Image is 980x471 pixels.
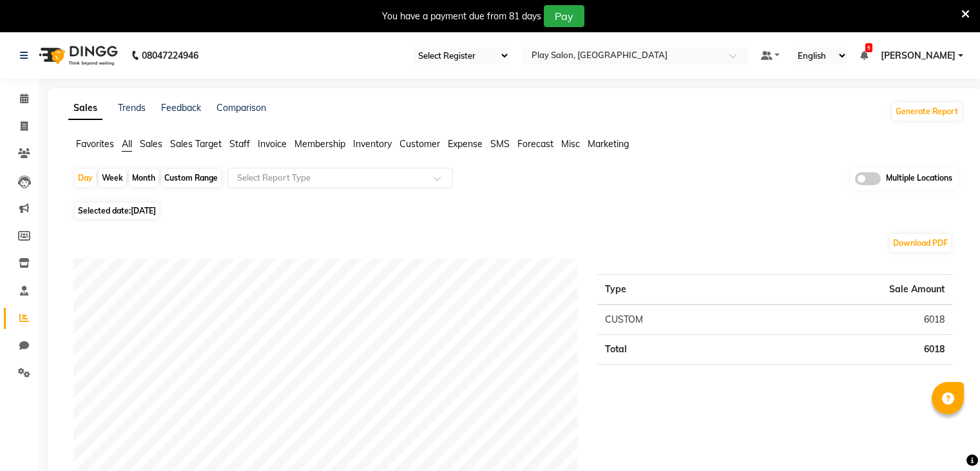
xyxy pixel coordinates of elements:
button: Generate Report [892,103,961,121]
span: Multiple Locations [886,172,952,185]
b: 08047224946 [142,37,198,74]
span: Sales Target [170,138,222,150]
td: 6018 [750,334,952,364]
span: Misc [561,138,580,150]
th: Type [597,274,750,305]
span: 5 [865,43,872,52]
img: logo [33,37,121,74]
span: Selected date: [75,203,159,219]
span: Inventory [353,138,392,150]
td: CUSTOM [597,305,750,335]
span: Expense [448,138,483,150]
span: Favorites [76,138,114,150]
a: Trends [118,102,146,114]
span: SMS [490,138,510,150]
span: Invoice [258,138,287,150]
div: You have a payment due from 81 days [382,10,541,23]
td: 6018 [750,305,952,335]
span: Staff [229,138,250,150]
div: Week [99,169,126,187]
span: Membership [294,138,345,150]
div: Month [129,169,159,187]
span: All [122,138,132,150]
span: [DATE] [131,206,156,215]
a: Feedback [161,102,201,114]
button: Pay [544,5,584,27]
th: Sale Amount [750,274,952,305]
span: Sales [140,138,162,150]
a: Comparison [216,102,266,114]
div: Custom Range [161,169,221,187]
a: Sales [68,97,102,120]
span: [PERSON_NAME] [881,49,956,63]
div: Day [75,169,96,187]
span: Customer [399,138,440,150]
a: 5 [860,50,868,61]
td: Total [597,334,750,364]
iframe: chat widget [926,419,967,458]
button: Download PDF [890,234,951,252]
span: Forecast [517,138,553,150]
span: Marketing [588,138,629,150]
